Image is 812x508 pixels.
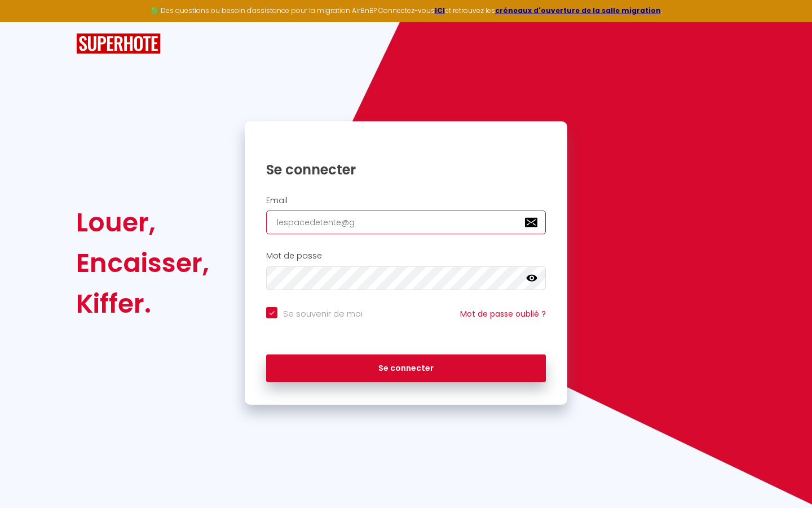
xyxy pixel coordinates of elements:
[266,251,546,261] h2: Mot de passe
[266,196,546,205] h2: Email
[76,202,209,243] div: Louer,
[9,5,43,38] button: Ouvrir le widget de chat LiveChat
[266,354,546,383] button: Se connecter
[76,283,209,324] div: Kiffer.
[435,6,445,15] a: ICI
[266,161,546,178] h1: Se connecter
[495,6,661,15] a: créneaux d'ouverture de la salle migration
[76,33,161,54] img: SuperHote logo
[266,211,546,234] input: Ton Email
[76,243,209,283] div: Encaisser,
[460,308,546,319] a: Mot de passe oublié ?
